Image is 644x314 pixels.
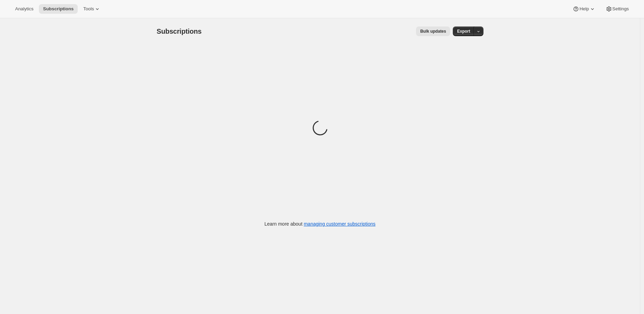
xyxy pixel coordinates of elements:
button: Analytics [11,4,37,14]
a: managing customer subscriptions [304,221,375,227]
span: Subscriptions [43,6,74,12]
button: Tools [79,4,105,14]
span: Help [579,6,589,12]
span: Tools [83,6,94,12]
span: Export [457,29,470,34]
span: Settings [612,6,629,12]
button: Settings [601,4,633,14]
button: Bulk updates [416,26,450,36]
p: Learn more about [264,220,375,227]
span: Subscriptions [157,28,202,35]
button: Help [568,4,600,14]
span: Bulk updates [420,29,446,34]
button: Export [453,26,474,36]
button: Subscriptions [39,4,78,14]
span: Analytics [15,6,33,12]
